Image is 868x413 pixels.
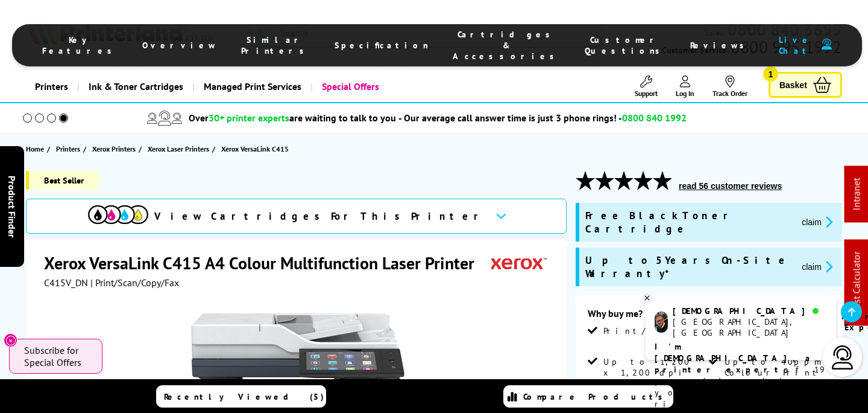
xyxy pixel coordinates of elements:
[24,344,90,368] span: Subscribe for Special Offers
[523,391,669,402] span: Compare Products
[148,142,209,155] span: Xerox Laser Printers
[673,306,826,316] div: [DEMOGRAPHIC_DATA]
[142,40,217,51] span: Overview
[189,112,396,124] span: Over are waiting to talk to you
[798,260,836,274] button: promo-description
[148,142,212,155] a: Xerox Laser Printers
[588,307,830,325] div: Why buy me?
[89,71,183,102] span: Ink & Toner Cartridges
[676,75,694,98] a: Log In
[676,89,694,98] span: Log In
[26,142,47,155] a: Home
[209,112,289,124] span: 30+ printer experts
[6,176,18,238] span: Product Finder
[822,39,832,50] img: user-headset-duotone.svg
[635,89,658,98] span: Support
[635,75,658,98] a: Support
[44,252,486,274] h1: Xerox VersaLink C415 A4 Colour Multifunction Laser Printer
[26,171,99,190] span: Best Seller
[44,277,88,289] span: C415V_DN
[88,205,148,224] img: cmyk-icon.svg
[603,325,758,336] span: Print/Scan/Copy/Fax
[56,142,83,155] a: Printers
[92,142,139,155] a: Xerox Printers
[241,34,310,56] span: Similar Printers
[673,316,826,338] div: [GEOGRAPHIC_DATA], [GEOGRAPHIC_DATA]
[675,181,785,191] button: read 56 customer reviews
[779,77,807,93] span: Basket
[335,40,429,51] span: Specification
[42,34,118,56] span: Key Features
[775,34,816,56] span: Live Chat
[26,71,77,102] a: Printers
[798,215,836,229] button: promo-description
[585,209,792,235] span: Free Black Toner Cartridge
[92,142,136,155] span: Xerox Printers
[164,391,324,402] span: Recently Viewed (5)
[154,210,486,223] span: View Cartridges For This Printer
[763,66,778,82] span: 1
[56,142,80,155] span: Printers
[491,252,547,274] img: Xerox
[90,277,179,289] span: | Print/Scan/Copy/Fax
[310,71,388,102] a: Special Offers
[655,341,827,410] p: of 19 years! I can help you choose the right product
[655,312,668,333] img: chris-livechat.png
[851,178,863,211] a: Intranet
[622,112,687,124] span: 0800 840 1992
[221,144,289,153] span: Xerox VersaLink C415
[712,75,747,98] a: Track Order
[769,72,842,98] a: Basket 1
[453,29,561,62] span: Cartridges & Accessories
[655,341,814,375] b: I'm [DEMOGRAPHIC_DATA], a printer expert
[831,345,855,370] img: user-headset-light.svg
[851,252,863,314] a: Cost Calculator
[26,142,44,155] span: Home
[4,333,17,347] button: Close
[192,71,310,102] a: Managed Print Services
[503,385,673,408] a: Compare Products
[690,40,750,51] span: Reviews
[585,254,792,280] span: Up to 5 Years On-Site Warranty*
[398,112,687,124] span: - Our average call answer time is just 3 phone rings! -
[603,356,706,389] span: Up to 1,200 x 1,200 dpi Print
[156,385,326,408] a: Recently Viewed (5)
[77,71,192,102] a: Ink & Toner Cartridges
[585,34,666,56] span: Customer Questions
